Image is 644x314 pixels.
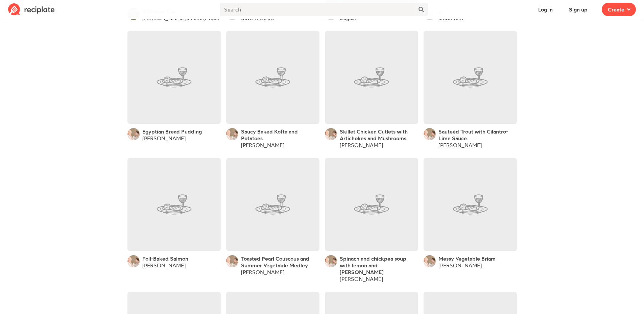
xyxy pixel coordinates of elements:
span: Sauteéd Trout with Cilantro-Lime Sauce [438,128,508,142]
a: Foil-Baked Salmon [142,255,188,262]
a: [PERSON_NAME] [340,142,383,148]
a: [PERSON_NAME] [142,135,186,142]
a: [PERSON_NAME] [340,275,383,282]
span: Saucy Baked Kofta and Potatoes [241,128,298,142]
a: [PERSON_NAME] [241,142,284,148]
button: Create [602,3,636,16]
a: Spinach and chickpea soup with lemon and [PERSON_NAME] [340,255,418,275]
img: Reciplate [8,3,55,16]
input: Search [220,3,414,16]
a: [PERSON_NAME] [142,262,186,269]
a: Sauteéd Trout with Cilantro-Lime Sauce [438,128,517,142]
img: User's avatar [127,255,140,267]
button: Sign up [563,3,594,16]
span: Skillet Chicken Cutlets with Artichokes and Mushrooms [340,128,408,142]
a: [PERSON_NAME] [438,142,482,148]
img: User's avatar [424,128,436,140]
a: [PERSON_NAME] [241,269,284,275]
a: Messy Vegetable Briam [438,255,496,262]
button: Log in [532,3,559,16]
a: Egyptian Bread Pudding [142,128,202,135]
img: User's avatar [325,255,337,267]
img: User's avatar [424,255,436,267]
a: [PERSON_NAME] [438,262,482,269]
span: Spinach and chickpea soup with lemon and [PERSON_NAME] [340,255,406,275]
img: User's avatar [226,128,238,140]
img: User's avatar [226,255,238,267]
img: User's avatar [127,128,140,140]
span: Create [608,5,624,14]
img: User's avatar [325,128,337,140]
a: Toasted Pearl Couscous and Summer Vegetable Medley [241,255,319,269]
span: Toasted Pearl Couscous and Summer Vegetable Medley [241,255,309,269]
a: Skillet Chicken Cutlets with Artichokes and Mushrooms [340,128,418,142]
a: Saucy Baked Kofta and Potatoes [241,128,319,142]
